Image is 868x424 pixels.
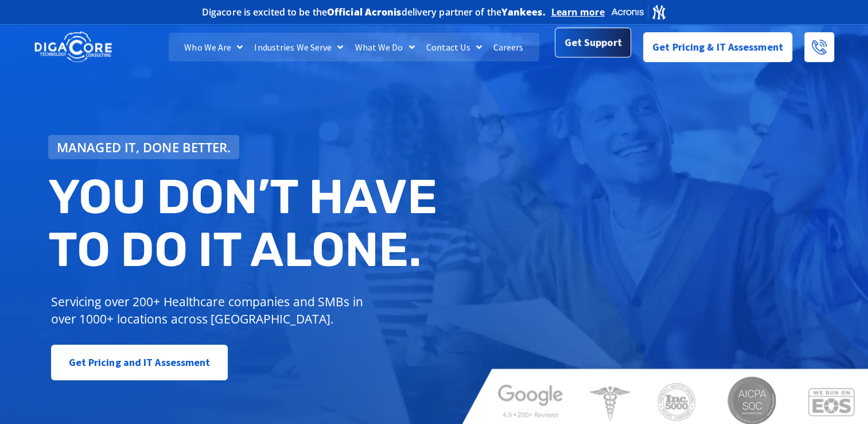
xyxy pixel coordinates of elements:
[51,345,228,380] a: Get Pricing and IT Assessment
[202,7,546,17] h2: Digacore is excited to be the delivery partner of the
[610,3,667,20] img: Acronis
[51,293,372,327] p: Servicing over 200+ Healthcare companies and SMBs in over 1000+ locations across [GEOGRAPHIC_DATA].
[652,36,783,59] span: Get Pricing & IT Assessment
[551,6,605,18] a: Learn more
[248,33,349,61] a: Industries We Serve
[48,171,443,276] h2: You don’t have to do IT alone.
[178,33,248,61] a: Who We Are
[57,141,231,153] span: Managed IT, done better.
[643,32,792,62] a: Get Pricing & IT Assessment
[555,28,631,57] a: Get Support
[169,33,540,61] nav: Menu
[565,31,622,54] span: Get Support
[48,135,240,159] a: Managed IT, done better.
[34,30,112,64] img: DigaCore Technology Consulting
[421,33,488,61] a: Contact Us
[501,6,546,18] b: Yankees.
[69,351,211,374] span: Get Pricing and IT Assessment
[349,33,420,61] a: What We Do
[327,6,402,18] b: Official Acronis
[488,33,530,61] a: Careers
